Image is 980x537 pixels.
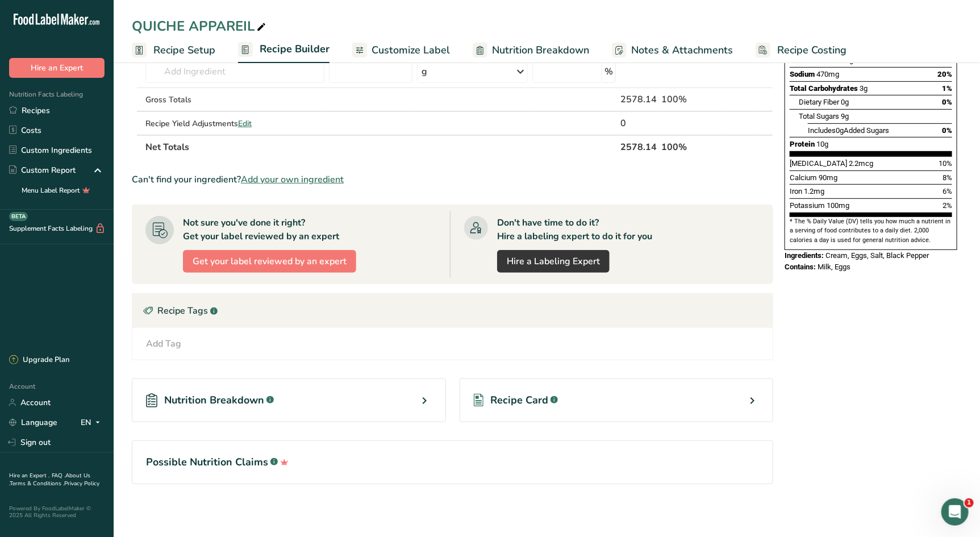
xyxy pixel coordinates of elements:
[10,480,64,488] a: Terms & Conditions .
[790,84,858,93] span: Total Carbohydrates
[661,93,719,106] div: 100%
[942,98,952,106] span: 0%
[777,43,846,58] span: Recipe Costing
[9,355,69,366] div: Upgrade Plan
[937,70,952,78] span: 20%
[790,140,815,148] span: Protein
[756,38,846,63] a: Recipe Costing
[942,126,952,135] span: 0%
[132,38,215,63] a: Recipe Setup
[490,393,548,408] span: Recipe Card
[941,498,969,526] iframe: Intercom live chat
[939,159,952,168] span: 10%
[965,498,974,507] span: 1
[145,94,324,106] div: Gross Totals
[818,263,850,271] span: Milk, Eggs
[238,118,252,129] span: Edit
[785,263,816,271] span: Contains:
[497,216,652,243] div: Don't have time to do it? Hire a labeling expert to do it for you
[183,250,356,273] button: Get your label reviewed by an expert
[372,43,450,58] span: Customize Label
[132,294,773,328] div: Recipe Tags
[827,201,849,210] span: 100mg
[790,187,802,195] span: Iron
[9,212,28,221] div: BETA
[81,416,105,430] div: EN
[145,118,324,130] div: Recipe Yield Adjustments
[790,201,825,210] span: Potassium
[943,187,952,195] span: 6%
[9,505,105,519] div: Powered By FoodLabelMaker © 2025 All Rights Reserved
[145,60,324,83] input: Add Ingredient
[942,84,952,93] span: 1%
[9,58,105,78] button: Hire an Expert
[132,16,268,36] div: QUICHE APPAREIL
[473,38,589,63] a: Nutrition Breakdown
[183,216,339,243] div: Not sure you've done it right? Get your label reviewed by an expert
[193,255,347,268] span: Get your label reviewed by an expert
[819,173,837,182] span: 90mg
[943,173,952,182] span: 8%
[238,36,330,64] a: Recipe Builder
[352,38,450,63] a: Customize Label
[618,135,659,159] th: 2578.14
[52,472,65,480] a: FAQ .
[64,480,99,488] a: Privacy Policy
[620,116,657,130] div: 0
[816,70,839,78] span: 470mg
[631,43,733,58] span: Notes & Attachments
[849,159,873,168] span: 2.2mcg
[492,43,589,58] span: Nutrition Breakdown
[164,393,264,408] span: Nutrition Breakdown
[841,98,849,106] span: 0g
[497,250,610,273] a: Hire a Labeling Expert
[132,173,773,186] div: Can't find your ingredient?
[816,140,828,148] span: 10g
[790,173,817,182] span: Calcium
[612,38,733,63] a: Notes & Attachments
[9,472,90,488] a: About Us .
[659,135,722,159] th: 100%
[9,413,57,432] a: Language
[9,164,76,176] div: Custom Report
[860,84,868,93] span: 3g
[808,126,889,135] span: Includes Added Sugars
[836,126,844,135] span: 0g
[241,173,344,186] span: Add your own ingredient
[799,98,839,106] span: Dietary Fiber
[785,251,824,260] span: Ingredients:
[790,217,952,245] section: * The % Daily Value (DV) tells you how much a nutrient in a serving of food contributes to a dail...
[9,472,49,480] a: Hire an Expert .
[943,201,952,210] span: 2%
[153,43,215,58] span: Recipe Setup
[260,41,330,57] span: Recipe Builder
[804,187,824,195] span: 1.2mg
[143,135,619,159] th: Net Totals
[146,455,759,470] h1: Possible Nutrition Claims
[620,93,657,106] div: 2578.14
[790,70,815,78] span: Sodium
[422,65,428,78] div: g
[790,159,847,168] span: [MEDICAL_DATA]
[799,112,839,120] span: Total Sugars
[146,337,181,351] div: Add Tag
[841,112,849,120] span: 9g
[825,251,929,260] span: Cream, Eggs, Salt, Black Pepper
